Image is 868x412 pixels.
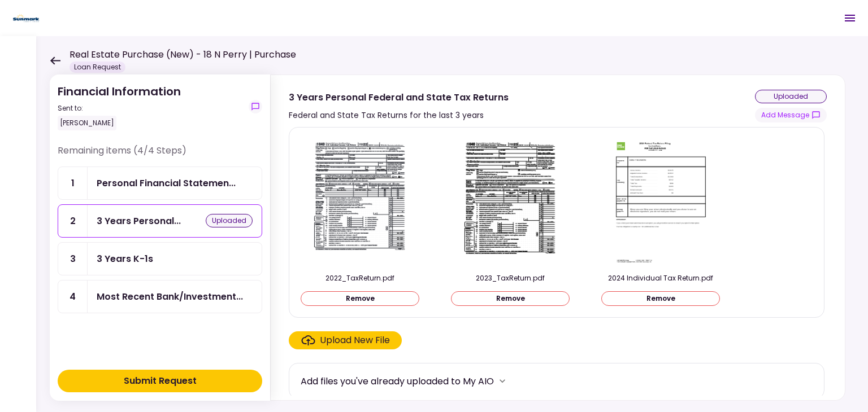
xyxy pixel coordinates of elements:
[289,331,402,349] span: Click here to upload the required document
[206,214,253,227] div: uploaded
[58,242,262,275] a: 33 Years K-1s
[301,374,494,388] div: Add files you've already uploaded to My AIO
[494,372,511,389] button: more
[97,290,243,304] div: Most Recent Bank/Investment Statements
[58,280,262,313] a: 4Most Recent Bank/Investment Statements
[836,5,863,32] button: Open menu
[320,334,390,347] div: Upload New File
[58,103,181,113] div: Sent to:
[97,252,153,266] div: 3 Years K-1s
[58,204,262,238] a: 23 Years Personal Federal and State Tax Returnsuploaded
[249,100,262,113] button: show-messages
[601,273,720,283] div: 2024 Individual Tax Return.pdf
[70,48,296,62] h1: Real Estate Purchase (New) - 18 N Perry | Purchase
[97,176,236,190] div: Personal Financial Statement
[58,205,88,237] div: 2
[301,273,419,283] div: 2022_TaxReturn.pdf
[124,374,197,388] div: Submit Request
[58,144,262,166] div: Remaining items (4/4 Steps)
[11,10,41,27] img: Partner icon
[755,108,827,122] button: show-messages
[58,243,88,275] div: 3
[58,83,181,130] div: Financial Information
[451,273,570,283] div: 2023_TaxReturn.pdf
[97,214,181,228] div: 3 Years Personal Federal and State Tax Returns
[755,90,827,103] div: uploaded
[289,90,509,104] div: 3 Years Personal Federal and State Tax Returns
[289,108,509,122] div: Federal and State Tax Returns for the last 3 years
[70,62,125,73] div: Loan Request
[58,370,262,392] button: Submit Request
[58,166,262,200] a: 1Personal Financial Statement
[58,280,88,313] div: 4
[601,291,720,306] button: Remove
[270,74,845,401] div: 3 Years Personal Federal and State Tax ReturnsFederal and State Tax Returns for the last 3 yearsu...
[58,116,116,130] div: [PERSON_NAME]
[58,167,88,199] div: 1
[451,291,570,306] button: Remove
[301,291,419,306] button: Remove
